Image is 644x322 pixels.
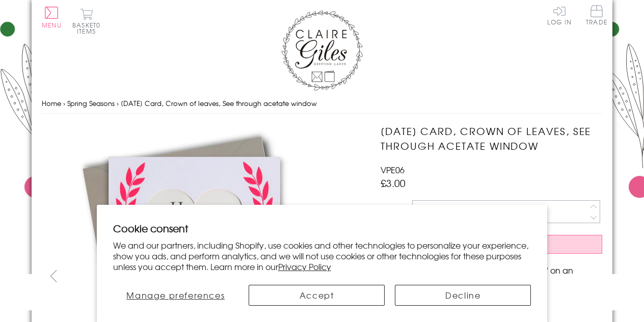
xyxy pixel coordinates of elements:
p: We and our partners, including Shopify, use cookies and other technologies to personalize your ex... [113,240,531,272]
button: Manage preferences [113,285,238,306]
span: Trade [586,5,607,25]
a: Trade [586,5,607,27]
img: Claire Giles Greetings Cards [281,10,363,91]
span: £3.00 [381,176,406,190]
a: Log In [547,5,572,25]
span: Manage preferences [126,289,225,301]
button: Basket0 items [72,8,100,34]
h1: [DATE] Card, Crown of leaves, See through acetate window [381,124,602,153]
button: prev [42,264,65,287]
span: › [117,98,119,108]
button: Decline [395,285,531,306]
span: VPE06 [381,164,405,176]
a: Home [42,98,61,108]
span: › [63,98,65,108]
nav: breadcrumbs [42,93,602,114]
span: [DATE] Card, Crown of leaves, See through acetate window [121,98,317,108]
a: Spring Seasons [67,98,115,108]
button: Accept [249,285,385,306]
button: Menu [42,7,62,28]
h2: Cookie consent [113,221,531,235]
span: 0 items [77,20,100,36]
a: Privacy Policy [278,260,331,273]
span: Menu [42,20,62,30]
